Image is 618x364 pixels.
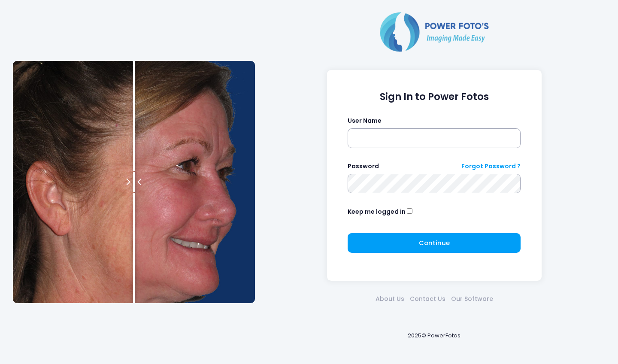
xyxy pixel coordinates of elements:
[263,318,605,354] div: 2025© PowerFotos
[376,10,492,53] img: Logo
[373,294,407,303] a: About Us
[348,233,521,253] button: Continue
[419,238,450,247] span: Continue
[407,294,448,303] a: Contact Us
[348,91,521,103] h1: Sign In to Power Fotos
[448,294,496,303] a: Our Software
[348,116,382,125] label: User Name
[348,162,379,171] label: Password
[461,162,521,171] a: Forgot Password ?
[348,207,406,216] label: Keep me logged in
